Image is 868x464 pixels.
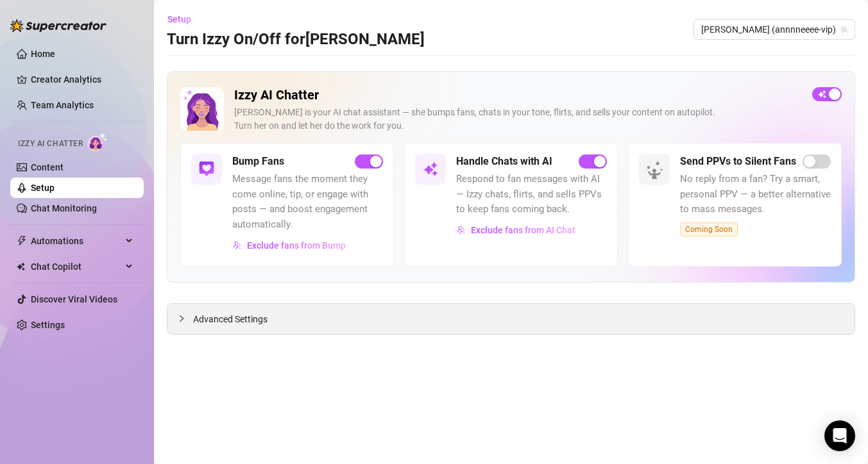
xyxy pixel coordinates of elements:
h2: Izzy AI Chatter [234,87,802,103]
a: Home [31,49,55,59]
img: AI Chatter [88,133,108,151]
img: Izzy AI Chatter [180,87,224,131]
span: Exclude fans from Bump [247,240,346,251]
a: Content [31,162,64,172]
span: Coming Soon [680,222,738,236]
div: collapsed [178,311,193,326]
img: svg%3e [233,241,242,250]
span: collapsed [178,315,185,322]
span: Setup [167,14,191,24]
a: Setup [31,183,55,193]
a: Chat Monitoring [31,203,97,213]
span: Message fans the moment they come online, tip, or engage with posts — and boost engagement automa... [232,172,383,232]
h5: Handle Chats with AI [456,154,552,169]
button: Setup [167,9,201,29]
a: Discover Viral Videos [31,294,117,304]
button: Exclude fans from AI Chat [456,220,576,240]
span: team [840,26,848,33]
img: logo-BBDzfeDw.svg [10,19,106,32]
div: [PERSON_NAME] is your AI chat assistant — she bumps fans, chats in your tone, flirts, and sells y... [234,106,802,133]
span: Chat Copilot [31,256,122,277]
div: Open Intercom Messenger [824,420,855,451]
a: Creator Analytics [31,69,133,90]
img: svg%3e [423,162,438,177]
span: Respond to fan messages with AI — Izzy chats, flirts, and sells PPVs to keep fans coming back. [456,172,607,217]
span: Advanced Settings [193,312,268,326]
span: No reply from a fan? Try a smart, personal PPV — a better alternative to mass messages. [680,172,831,217]
h5: Bump Fans [232,154,284,169]
span: Izzy AI Chatter [18,138,83,150]
a: Settings [31,320,65,330]
h3: Turn Izzy On/Off for [PERSON_NAME] [167,29,425,50]
span: Exclude fans from AI Chat [471,225,575,235]
img: svg%3e [199,162,214,177]
a: Team Analytics [31,100,94,110]
img: silent-fans-ppv-o-N6Mmdf.svg [646,161,667,181]
span: Anne (annnneeee-vip) [701,20,847,39]
img: Chat Copilot [17,262,25,271]
span: thunderbolt [17,236,27,246]
span: Automations [31,231,122,251]
img: svg%3e [457,226,466,235]
h5: Send PPVs to Silent Fans [680,154,796,169]
button: Exclude fans from Bump [232,235,346,256]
